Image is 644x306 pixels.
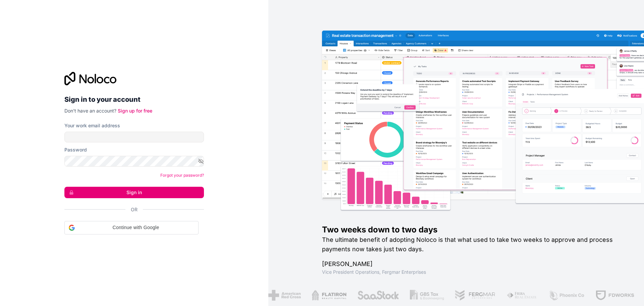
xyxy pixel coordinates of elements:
h1: Vice President Operations , Fergmar Enterprises [322,269,623,275]
img: /assets/flatiron-C8eUkumj.png [297,290,332,301]
span: Don't have an account? [64,108,116,114]
img: /assets/fdworks-Bi04fVtw.png [581,290,620,301]
span: Continue with Google [77,224,194,231]
div: Continue with Google [64,221,199,234]
span: Or [131,206,138,213]
a: Forgot your password? [160,173,204,178]
label: Your work email address [64,122,120,129]
h2: The ultimate benefit of adopting Noloco is that what used to take two weeks to approve and proces... [322,235,623,254]
img: /assets/phoenix-BREaitsQ.png [534,290,570,301]
h1: [PERSON_NAME] [322,259,623,269]
a: Sign up for free [118,108,152,114]
button: Sign in [64,187,204,198]
h1: Two weeks down to two days [322,224,623,235]
img: /assets/fiera-fwj2N5v4.png [492,290,523,301]
img: /assets/fergmar-CudnrXN5.png [440,290,481,301]
h2: Sign in to your account [64,93,204,105]
label: Password [64,146,87,153]
img: /assets/american-red-cross-BAupjrZR.png [254,290,286,301]
input: Password [64,156,204,167]
img: /assets/gbstax-C-GtDUiK.png [395,290,430,301]
img: /assets/saastock-C6Zbiodz.png [342,290,384,301]
input: Email address [64,132,204,142]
